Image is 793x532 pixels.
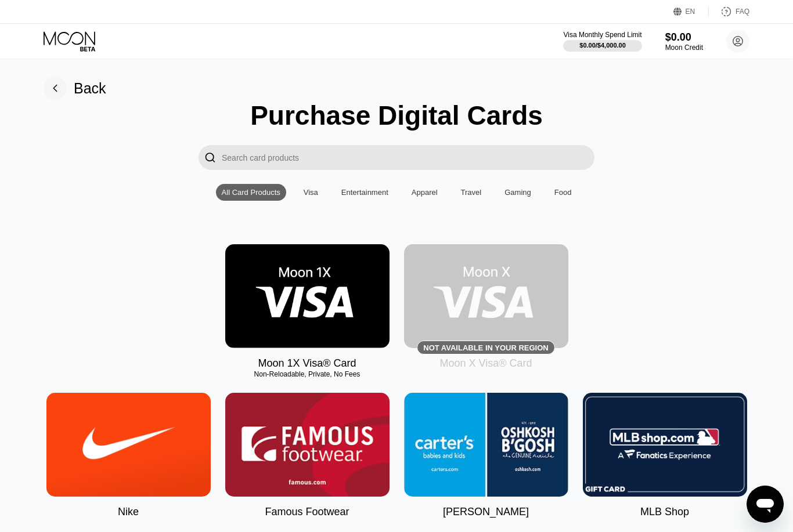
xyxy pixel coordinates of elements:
div: Non-Reloadable, Private, No Fees [225,370,390,378]
div: Visa Monthly Spend Limit [563,31,641,39]
div: FAQ [709,6,749,17]
div:  [204,151,216,164]
div: Food [549,184,578,201]
div: Food [554,188,572,197]
div: Moon 1X Visa® Card [258,357,356,370]
div: Visa Monthly Spend Limit$0.00/$4,000.00 [563,31,641,52]
div: $0.00Moon Credit [665,31,703,52]
input: Search card products [222,145,594,170]
div: EN [673,6,709,17]
div: Apparel [406,184,444,201]
div: Travel [461,188,482,197]
div: Entertainment [341,188,388,197]
div: Not available in your region [423,343,548,352]
div: Back [44,77,106,100]
div: Travel [455,184,488,201]
div: Purchase Digital Cards [250,100,543,131]
div: Not available in your region [404,244,568,348]
div: Gaming [499,184,537,201]
div:  [199,145,222,170]
div: EN [686,8,695,16]
div: All Card Products [216,184,286,201]
div: Moon X Visa® Card [439,357,532,370]
div: $0.00 / $4,000.00 [579,42,626,49]
iframe: Button to launch messaging window [747,486,784,523]
div: Visa [298,184,324,201]
div: Gaming [504,188,531,197]
div: Back [74,80,106,97]
div: All Card Products [222,188,280,197]
div: Moon Credit [665,44,703,52]
div: Nike [118,506,139,518]
div: Apparel [412,188,438,197]
div: [PERSON_NAME] [443,506,529,518]
div: FAQ [736,8,749,16]
div: Visa [304,188,318,197]
div: Famous Footwear [265,506,349,518]
div: MLB Shop [640,506,689,518]
div: $0.00 [665,31,703,44]
div: Entertainment [336,184,394,201]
